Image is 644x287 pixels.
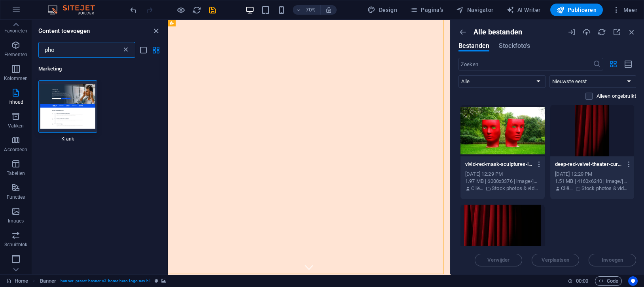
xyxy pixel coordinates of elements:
[364,4,400,16] div: Design (Ctrl+Alt+Y)
[555,178,630,185] div: 1.51 MB | 4160x6240 | image/jpeg
[492,185,540,192] p: Stock photos & videos
[129,5,138,15] button: undo
[208,5,217,15] button: save
[465,161,532,168] p: vivid-red-mask-sculptures-in-a-lush-green-park-setting-in-[GEOGRAPHIC_DATA]-[GEOGRAPHIC_DATA]-t_D...
[8,99,24,105] p: Inhoud
[471,185,483,192] p: Cliënt
[407,4,447,16] button: Pagina's
[581,278,583,284] span: :
[597,93,636,100] p: Alleen ongebruikt
[59,276,151,286] span: . banner .preset-banner-v3-home-hero-logo-nav-h1
[612,6,637,14] span: Meer
[192,6,201,15] i: Pagina opnieuw laden
[576,276,588,286] span: 00 00
[8,218,24,224] p: Images
[628,276,638,286] button: Usercentrics
[40,276,166,286] nav: breadcrumb
[45,5,105,15] img: Editor Logo
[38,64,159,74] h6: Marketing
[453,4,497,16] button: Navigator
[138,45,148,55] button: list-view
[7,170,25,177] p: Tabellen
[38,42,122,58] input: Zoeken
[4,241,27,248] p: Schuifblok
[155,279,158,283] i: Dit element is een aanpasbare voorinstelling
[503,4,544,16] button: AI Writer
[555,171,630,178] div: [DATE] 12:29 PM
[555,161,622,168] p: deep-red-velvet-theater-curtain-perfect-for-presentations-or-artistic-backgrounds-cNzhAPbJSGi3y0Z...
[151,45,161,55] button: grid-view
[609,4,640,16] button: Meer
[599,276,618,286] span: Code
[7,194,25,200] p: Functies
[568,276,589,286] h6: Sessietijd
[4,51,27,58] p: Elementen
[367,6,397,14] span: Design
[4,146,27,153] p: Accordeon
[499,41,530,51] span: Stockfoto's
[208,6,217,15] i: Opslaan (Ctrl+S)
[129,6,138,15] i: Ongedaan maken: Elementen verwijderen (Ctrl+Z)
[506,6,541,14] span: AI Writer
[458,28,467,36] i: Alle mappen weergeven
[465,171,540,178] div: [DATE] 12:29 PM
[582,28,591,36] i: Uploaden
[364,4,400,16] button: Design
[458,58,593,70] input: Zoeken
[465,178,540,185] div: 1.97 MB | 6000x3376 | image/jpeg
[6,276,28,286] a: Klik om selectie op te heffen, dubbelklik om Pagina's te open
[293,5,321,15] button: 70%
[627,28,636,36] i: Sluiten
[595,276,622,286] button: Code
[4,75,28,82] p: Kolommen
[161,279,166,283] i: Dit element bevat een achtergrond
[474,28,522,36] p: Alle bestanden
[40,276,57,286] span: Klik om te selecteren, dubbelklik om te bewerken
[305,5,317,15] h6: 70%
[8,123,24,129] p: Vakken
[597,28,606,36] i: Opnieuw laden
[38,80,97,142] div: Klank
[151,26,161,36] button: close panel
[410,6,443,14] span: Pagina's
[567,28,576,36] i: URL importeren
[38,136,97,142] span: Klank
[4,28,27,34] p: Favorieten
[561,185,573,192] p: Cliënt
[581,185,629,192] p: Stock photos & videos
[550,4,603,16] button: Publiceren
[40,84,95,128] img: Screenshot_2019-06-19SitejetTemplate-BlankRedesign-Berlin7.png
[38,26,90,36] h6: Content toevoegen
[557,6,597,14] span: Publiceren
[192,5,201,15] button: reload
[458,41,489,51] span: Bestanden
[456,6,494,14] span: Navigator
